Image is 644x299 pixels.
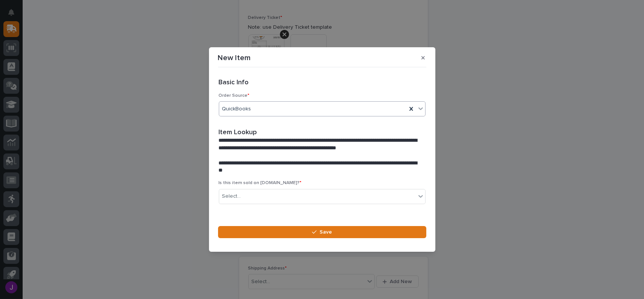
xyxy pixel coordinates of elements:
[222,105,251,113] span: QuickBooks
[219,79,249,87] h2: Basic Info
[222,192,241,200] div: Select...
[320,229,332,235] span: Save
[219,93,250,98] span: Order Source
[218,226,426,238] button: Save
[219,129,257,137] h2: Item Lookup
[218,53,251,62] p: New Item
[219,181,302,185] span: Is this item sold on [DOMAIN_NAME]?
